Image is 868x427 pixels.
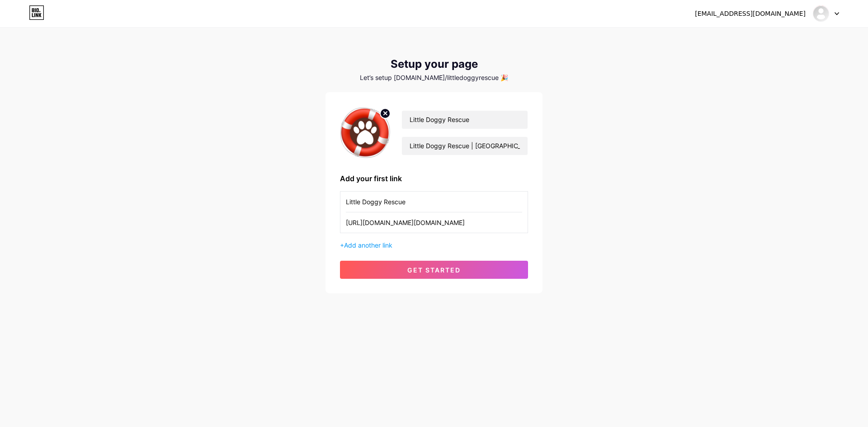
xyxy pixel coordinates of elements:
[407,266,461,274] span: get started
[340,107,391,159] img: profile pic
[340,173,528,184] div: Add your first link
[344,241,392,249] span: Add another link
[340,261,528,279] button: get started
[325,74,542,81] div: Let’s setup [DOMAIN_NAME]/littledoggyrescue 🎉
[402,111,528,129] input: Your name
[346,212,522,233] input: URL (https://instagram.com/yourname)
[346,192,522,212] input: Link name (My Instagram)
[402,137,528,155] input: bio
[340,240,528,250] div: +
[325,58,542,70] div: Setup your page
[812,5,830,22] img: littledoggyrescue
[695,9,806,19] div: [EMAIL_ADDRESS][DOMAIN_NAME]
